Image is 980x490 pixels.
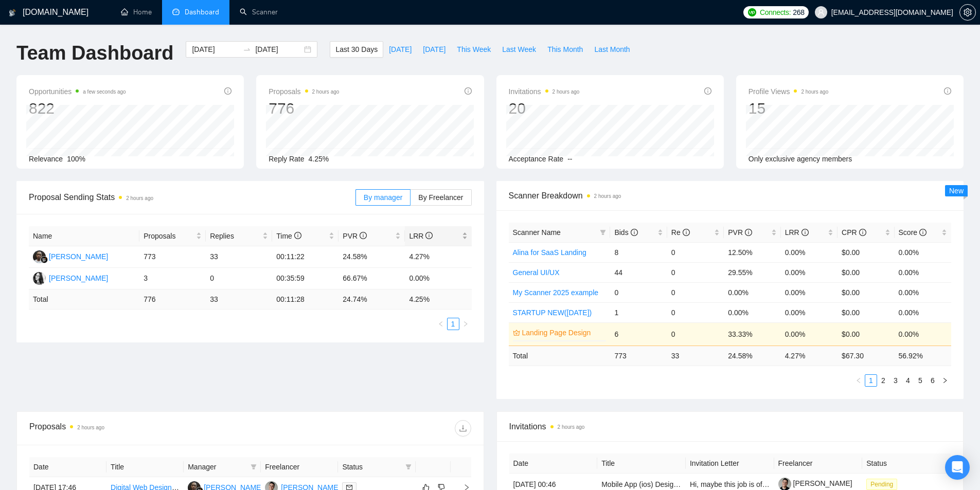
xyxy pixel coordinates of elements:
button: left [852,374,865,387]
li: 4 [902,374,914,387]
span: This Month [547,44,583,55]
span: Pending [866,479,897,490]
span: Only exclusive agency members [749,155,852,163]
span: Invitations [509,420,951,433]
a: setting [959,8,976,16]
td: 56.92 % [895,346,951,366]
a: 3 [890,375,901,386]
h1: Team Dashboard [16,41,173,65]
span: Last Month [594,44,630,55]
li: 1 [447,318,459,330]
span: info-circle [919,229,926,236]
span: [DATE] [389,44,412,55]
td: 33 [667,346,724,366]
span: info-circle [704,87,711,95]
th: Freelancer [261,457,338,477]
td: 773 [139,246,206,268]
a: Landing Page Design [522,327,604,338]
button: Last Week [496,41,542,58]
td: 6 [610,322,667,346]
span: Proposals [144,230,194,242]
td: 66.67% [338,268,405,289]
span: info-circle [944,87,951,95]
span: Proposal Sending Stats [29,191,355,204]
th: Invitation Letter [686,453,774,474]
span: right [942,377,948,384]
img: UL [33,272,46,285]
td: 12.50% [724,242,780,262]
span: info-circle [294,232,301,239]
span: filter [251,464,257,470]
span: Score [899,228,926,237]
td: 44 [610,262,667,282]
span: download [455,424,471,432]
td: $0.00 [838,282,894,302]
span: Manager [188,461,246,473]
span: filter [403,459,414,475]
td: 0.00% [781,262,838,282]
span: to [243,45,251,53]
span: dashboard [172,8,180,15]
li: 3 [889,374,902,387]
span: info-circle [683,229,690,236]
time: 2 hours ago [553,89,580,95]
div: [PERSON_NAME] [49,251,108,262]
a: Mobile App (ios) Design Update [601,480,703,488]
div: Proposals [29,420,250,437]
td: 773 [610,346,667,366]
td: 0.00% [781,242,838,262]
time: a few seconds ago [83,89,126,95]
td: 0.00% [781,322,838,346]
span: 100% [67,155,85,163]
span: info-circle [859,229,866,236]
button: [DATE] [417,41,451,58]
span: By Freelancer [418,193,463,202]
span: PVR [343,232,367,240]
td: 0.00% [895,322,951,346]
span: 4.25% [309,155,329,163]
div: 20 [509,99,580,118]
td: 3 [139,268,206,289]
span: Replies [210,230,260,242]
th: Manager [184,457,261,477]
span: Last Week [502,44,536,55]
th: Name [29,226,139,246]
button: This Week [451,41,496,58]
td: 0 [667,282,724,302]
span: Connects: [760,7,791,18]
a: searchScanner [240,8,278,16]
td: 0 [610,282,667,302]
span: user [817,9,825,16]
td: 0.00% [895,282,951,302]
a: STARTUP NEW([DATE]) [513,308,592,317]
img: WW [33,250,46,263]
td: 33 [206,289,272,310]
span: 268 [793,7,804,18]
li: 5 [914,374,926,387]
a: 1 [865,375,877,386]
th: Replies [206,226,272,246]
td: 24.58 % [724,346,780,366]
span: By manager [364,193,402,202]
td: 29.55% [724,262,780,282]
td: 0 [667,322,724,346]
li: Previous Page [852,374,865,387]
time: 2 hours ago [77,425,104,430]
div: [PERSON_NAME] [49,273,108,284]
span: Reply Rate [269,155,304,163]
span: filter [598,225,608,240]
li: 2 [877,374,889,387]
td: 1 [610,302,667,322]
span: info-circle [224,87,231,95]
td: 0 [667,262,724,282]
td: 33 [206,246,272,268]
div: 15 [749,99,829,118]
td: 33.33% [724,322,780,346]
a: 5 [915,375,926,386]
button: right [459,318,472,330]
span: left [856,377,862,384]
span: Acceptance Rate [509,155,564,163]
th: Date [509,453,598,474]
time: 2 hours ago [594,193,621,199]
td: 0 [206,268,272,289]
